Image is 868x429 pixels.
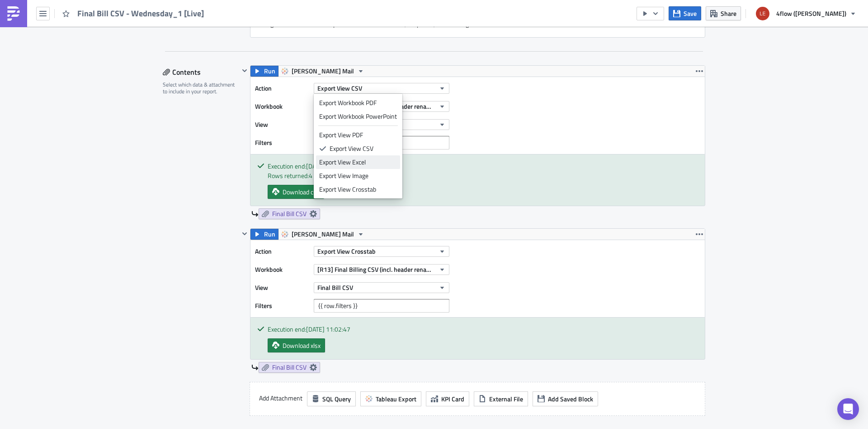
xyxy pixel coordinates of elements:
button: Share [706,6,741,20]
label: Add Attachment [259,391,302,405]
span: Final Bill CSV [272,210,307,218]
div: Select which data & attachment to include in your report. [163,81,239,95]
span: Export View Crosstab [317,246,376,256]
a: Download csv [268,185,324,199]
div: Execution end: [DATE] 11:02:47 [268,324,698,334]
span: Final Bill CSV - Wednesday_1 [Live] [77,8,205,19]
a: Download xlsx [268,338,325,352]
a: Final Bill CSV [259,208,320,219]
button: Tableau Export [360,391,421,406]
button: [R13] Final Billing CSV (incl. header renamed) - v4 [314,264,449,275]
div: Rows returned: 4 [268,171,698,180]
button: External File [474,391,528,406]
label: Filters [255,136,309,149]
label: Workbook [255,100,309,113]
li: The report will be sent out every [DATE] 12:00 AM. [22,27,432,34]
div: Export View PDF [319,130,397,140]
div: Contents [163,65,239,79]
span: External File [489,394,523,404]
button: Export View CSV [314,83,449,94]
button: 4flow ([PERSON_NAME]) [750,4,861,24]
label: Action [255,82,309,95]
div: Merge fields can be used to parameterize attachments, recipients, and message contents. [259,20,696,28]
button: Final Bill CSV [314,282,449,293]
button: Export View Crosstab [314,246,449,257]
button: Hide content [239,65,250,76]
span: Save [684,9,697,18]
button: Run [250,66,278,77]
p: please find attached the most recent Final Bill CSV report with all cleared billing cases with bi... [4,14,432,21]
p: Please dont reply on this automaticlally generated email. [4,68,432,75]
p: * If you require PDF version of the SBI, please download directly from iTMS [4,41,432,48]
span: [PERSON_NAME] Mail [292,229,354,240]
button: Run [250,229,278,240]
div: Export View Image [319,171,397,180]
span: [PERSON_NAME] Mail [292,66,354,77]
div: Export View Excel [319,158,397,167]
label: Action [255,245,309,258]
p: Should you notice incorrect data or technical issues with the report, please contact [EMAIL_ADDRE... [4,51,432,65]
button: [PERSON_NAME] Mail [278,66,368,77]
span: SQL Query [322,394,351,404]
input: Filter1=Value1&... [314,299,449,313]
span: Add Saved Block [548,394,593,404]
button: Hide content [239,228,250,239]
img: Avatar [755,6,770,21]
label: Filters [255,299,309,313]
span: Final Bill CSV [317,283,353,292]
label: View [255,118,309,131]
button: Add Saved Block [533,391,598,406]
div: Open Intercom Messenger [837,398,859,420]
span: Tableau Export [376,394,416,404]
strong: {{ row.first_name }} {{ row.last_name }}, [17,4,136,11]
button: KPI Card [426,391,469,406]
body: Rich Text Area. Press ALT-0 for help. [4,4,432,112]
a: Final Bill CSV [259,362,320,373]
button: SQL Query [307,391,356,406]
button: Save [669,6,701,20]
label: View [255,281,309,294]
span: Download csv [283,187,320,197]
div: Export Workbook PDF [319,98,397,107]
span: [R13] Final Billing CSV (incl. header renamed) - v4 [317,265,435,274]
span: Run [264,229,275,240]
span: Final Bill CSV [272,363,307,371]
div: Export Workbook PowerPoint [319,112,397,121]
span: Export View CSV [317,83,362,93]
span: KPI Card [441,394,464,404]
img: PushMetrics [6,6,21,21]
div: Export View Crosstab [319,185,397,194]
div: Export View CSV [330,144,397,153]
span: Run [264,66,275,77]
p: Dear [4,4,432,11]
button: [PERSON_NAME] Mail [278,229,368,240]
span: Download xlsx [283,341,321,350]
div: Execution end: [DATE] 11:02:47 [268,161,698,171]
label: Workbook [255,263,309,276]
span: Share [721,9,736,18]
span: 4flow ([PERSON_NAME]) [776,9,846,18]
p: Many thanks in advance. [4,78,432,85]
